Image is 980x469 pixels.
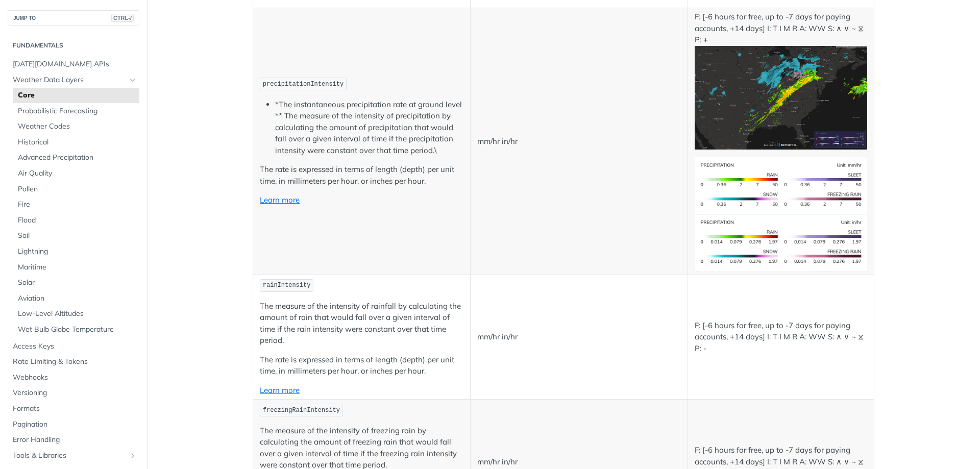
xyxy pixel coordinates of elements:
[13,197,139,212] a: Fire
[13,322,139,337] a: Wet Bulb Globe Temperature
[13,75,126,85] span: Weather Data Layers
[13,404,137,414] span: Formats
[8,72,139,88] a: Weather Data LayersHide subpages for Weather Data Layers
[13,119,139,134] a: Weather Codes
[8,339,139,354] a: Access Keys
[13,104,139,119] a: Probabilistic Forecasting
[8,41,139,50] h2: Fundamentals
[18,309,137,319] span: Low-Level Altitudes
[13,451,126,461] span: Tools & Libraries
[13,213,139,228] a: Flood
[13,150,139,165] a: Advanced Precipitation
[695,320,867,355] p: F: [-6 hours for free, up to -7 days for paying accounts, +14 days] I: T I M R A: WW S: ∧ ∨ ~ ⧖ P: -
[263,81,344,88] span: precipitationIntensity
[129,452,137,460] button: Show subpages for Tools & Libraries
[13,341,137,352] span: Access Keys
[8,57,139,72] a: [DATE][DOMAIN_NAME] APIs
[18,231,137,241] span: Soil
[18,262,137,273] span: Maritime
[695,180,867,189] span: Expand image
[8,448,139,463] a: Tools & LibrariesShow subpages for Tools & Libraries
[13,373,137,383] span: Webhooks
[13,388,137,398] span: Versioning
[13,59,137,69] span: [DATE][DOMAIN_NAME] APIs
[129,76,137,84] button: Hide subpages for Weather Data Layers
[695,237,867,247] span: Expand image
[8,432,139,448] a: Error Handling
[260,164,463,187] p: The rate is expressed in terms of length (depth) per unit time, in millimeters per hour, or inche...
[13,228,139,243] a: Soil
[13,166,139,181] a: Air Quality
[18,121,137,132] span: Weather Codes
[18,293,137,304] span: Aviation
[8,385,139,401] a: Versioning
[13,88,139,103] a: Core
[8,401,139,416] a: Formats
[13,275,139,290] a: Solar
[18,215,137,226] span: Flood
[8,10,139,26] button: JUMP TOCTRL-/
[477,456,681,468] p: mm/hr in/hr
[18,168,137,179] span: Air Quality
[18,325,137,335] span: Wet Bulb Globe Temperature
[13,182,139,197] a: Pollen
[263,407,340,414] span: freezingRainIntensity
[18,106,137,116] span: Probabilistic Forecasting
[260,195,300,205] a: Learn more
[18,246,137,257] span: Lightning
[18,90,137,101] span: Core
[8,354,139,369] a: Rate Limiting & Tokens
[18,137,137,147] span: Historical
[260,301,463,347] p: The measure of the intensity of rainfall by calculating the amount of rain that would fall over a...
[260,385,300,395] a: Learn more
[13,306,139,322] a: Low-Level Altitudes
[13,244,139,259] a: Lightning
[477,331,681,343] p: mm/hr in/hr
[8,370,139,385] a: Webhooks
[263,282,311,289] span: rainIntensity
[18,200,137,210] span: Fire
[18,278,137,288] span: Solar
[477,136,681,147] p: mm/hr in/hr
[695,11,867,149] p: F: [-6 hours for free, up to -7 days for paying accounts, +14 days] I: T I M R A: WW S: ∧ ∨ ~ ⧖ P: +
[13,135,139,150] a: Historical
[275,99,463,157] li: *The instantaneous precipitation rate at ground level ** The measure of the intensity of precipit...
[111,14,134,22] span: CTRL-/
[260,354,463,377] p: The rate is expressed in terms of length (depth) per unit time, in millimeters per hour, or inche...
[13,419,137,430] span: Pagination
[13,435,137,445] span: Error Handling
[18,153,137,163] span: Advanced Precipitation
[695,92,867,102] span: Expand image
[8,417,139,432] a: Pagination
[13,291,139,306] a: Aviation
[13,260,139,275] a: Maritime
[18,184,137,194] span: Pollen
[13,357,137,367] span: Rate Limiting & Tokens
